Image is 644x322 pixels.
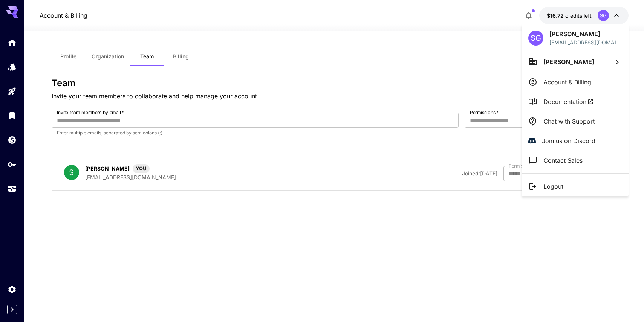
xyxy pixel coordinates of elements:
p: Account & Billing [543,78,591,87]
div: saketguptaabc@gmail.com [549,38,622,46]
p: Contact Sales [543,156,583,165]
span: [PERSON_NAME] [543,58,594,66]
p: Join us on Discord [542,136,595,145]
button: [PERSON_NAME] [522,52,629,72]
p: Logout [543,182,563,191]
p: [EMAIL_ADDRESS][DOMAIN_NAME] [549,38,622,46]
span: Documentation [543,97,594,106]
div: SG [528,31,543,46]
p: [PERSON_NAME] [549,29,622,38]
p: Chat with Support [543,117,595,126]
